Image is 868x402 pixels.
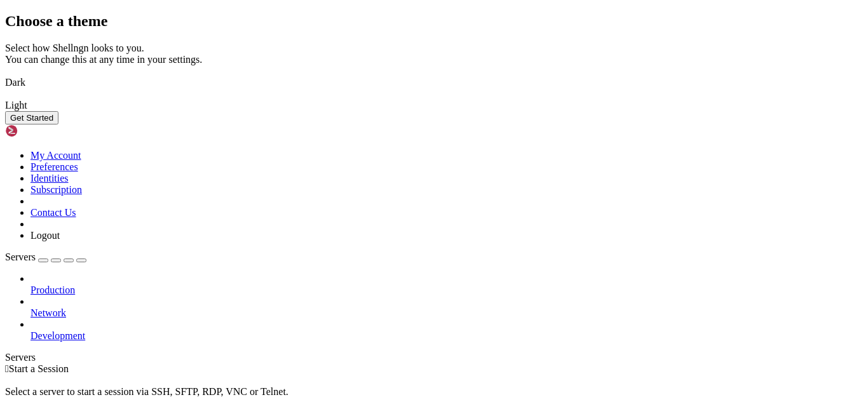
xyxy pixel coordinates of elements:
li: Development [31,319,863,342]
div: Servers [5,352,863,363]
div: Select how Shellngn looks to you. You can change this at any time in your settings. [5,43,863,65]
a: Identities [31,173,69,184]
a: My Account [31,150,81,161]
a: Production [31,285,863,296]
span:  [5,363,9,374]
a: Network [31,307,863,319]
li: Network [31,296,863,319]
a: Servers [5,251,86,262]
span: Network [31,307,66,318]
span: Start a Session [9,363,69,374]
li: Production [31,273,863,296]
a: Development [31,330,863,342]
button: Get Started [5,111,58,124]
a: Logout [31,230,60,241]
a: Contact Us [31,207,76,218]
a: Subscription [31,184,82,195]
span: Servers [5,251,36,262]
span: Development [31,330,85,341]
img: Shellngn [5,124,78,137]
h2: Choose a theme [5,13,863,30]
span: Production [31,285,75,295]
div: Dark [5,77,863,88]
a: Preferences [31,161,78,172]
div: Light [5,100,863,111]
